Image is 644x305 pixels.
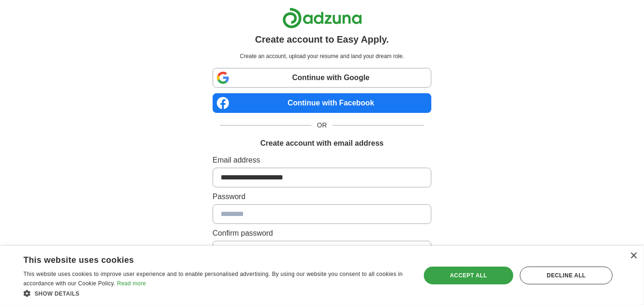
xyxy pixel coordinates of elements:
[260,138,384,149] h1: Create account with email address
[35,290,80,297] span: Show details
[213,155,431,166] label: Email address
[213,68,431,88] a: Continue with Google
[213,93,431,113] a: Continue with Facebook
[23,289,408,298] div: Show details
[117,280,146,287] a: Read more, opens a new window
[630,253,637,260] div: Close
[213,191,431,202] label: Password
[311,120,333,130] span: OR
[23,271,403,287] span: This website uses cookies to improve user experience and to enable personalised advertising. By u...
[282,7,362,29] img: Adzuna logo
[23,252,385,266] div: This website uses cookies
[213,228,431,239] label: Confirm password
[424,267,514,284] div: Accept all
[255,32,389,46] h1: Create account to Easy Apply.
[520,267,613,284] div: Decline all
[215,52,429,60] p: Create an account, upload your resume and land your dream role.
